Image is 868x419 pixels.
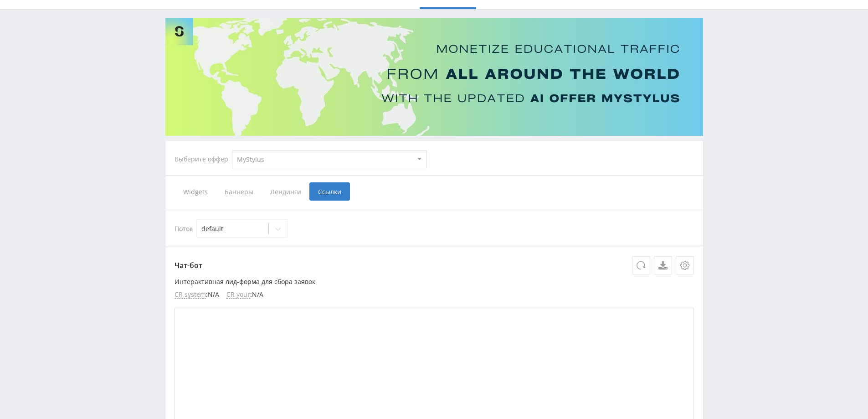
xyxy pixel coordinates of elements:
p: Чат-бот [175,256,694,274]
span: CR system [175,291,206,299]
span: Widgets [175,182,216,201]
img: Banner [165,18,703,136]
div: Выберите оффер [175,155,232,163]
span: CR your [226,291,250,299]
span: Лендинги [262,182,309,201]
span: Баннеры [216,182,262,201]
p: Интерактивная лид-форма для сбора заявок [175,278,694,285]
div: Поток [175,219,694,238]
span: Ссылки [309,182,350,201]
li: : N/A [175,291,219,299]
li: : N/A [226,291,263,299]
button: Обновить [632,256,650,274]
a: Скачать [654,256,672,274]
button: Настройки [676,256,694,274]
